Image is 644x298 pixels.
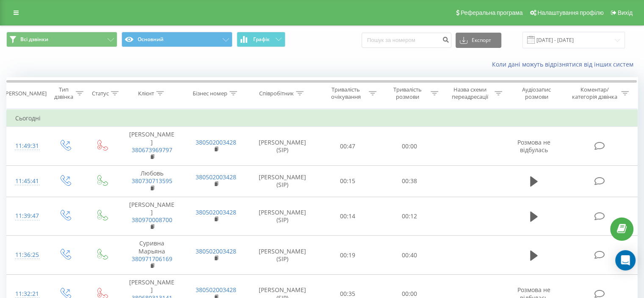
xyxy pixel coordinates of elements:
td: [PERSON_NAME] (SIP) [248,236,317,275]
a: 380502003428 [196,286,236,294]
div: Бізнес номер [193,90,227,97]
div: Клієнт [138,90,154,97]
a: Коли дані можуть відрізнятися вiд інших систем [492,60,638,68]
td: Суривна Марьяна [120,236,184,275]
a: 380502003428 [196,173,236,181]
a: 380502003428 [196,247,236,255]
td: Сьогодні [7,110,638,127]
div: Тривалість очікування [325,86,367,100]
div: [PERSON_NAME] [4,90,47,97]
button: Основний [122,32,232,47]
div: Назва схеми переадресації [448,86,492,100]
button: Графік [237,32,285,47]
a: 380673969797 [132,146,172,154]
span: Графік [253,36,270,42]
a: 380970008700 [132,216,172,224]
a: 380730713595 [132,177,172,185]
td: [PERSON_NAME] (SIP) [248,127,317,166]
button: Експорт [456,33,501,48]
button: Всі дзвінки [6,32,117,47]
a: 380502003428 [196,138,236,146]
div: 11:49:31 [15,138,38,154]
td: 00:47 [317,127,379,166]
div: Тривалість розмови [386,86,428,100]
td: [PERSON_NAME] [120,197,184,236]
a: 380971706169 [132,255,172,263]
div: 11:36:25 [15,247,38,263]
td: 00:19 [317,236,379,275]
div: Тип дзвінка [53,86,73,100]
span: Вихід [618,9,633,16]
td: 00:38 [379,166,440,197]
td: [PERSON_NAME] (SIP) [248,197,317,236]
td: Любовь [120,166,184,197]
div: 11:39:47 [15,208,38,224]
a: 380502003428 [196,208,236,216]
div: 11:45:41 [15,173,38,189]
td: 00:00 [379,127,440,166]
span: Розмова не відбулась [517,138,550,154]
div: Статус [92,90,109,97]
span: Всі дзвінки [20,36,48,43]
td: 00:15 [317,166,379,197]
td: [PERSON_NAME] [120,127,184,166]
td: [PERSON_NAME] (SIP) [248,166,317,197]
div: Співробітник [259,90,294,97]
div: Коментар/категорія дзвінка [569,86,619,100]
td: 00:40 [379,236,440,275]
span: Реферальна програма [461,9,523,16]
span: Налаштування профілю [537,9,603,16]
div: Аудіозапис розмови [512,86,561,100]
td: 00:14 [317,197,379,236]
div: Open Intercom Messenger [615,250,636,270]
td: 00:12 [379,197,440,236]
input: Пошук за номером [362,33,451,48]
